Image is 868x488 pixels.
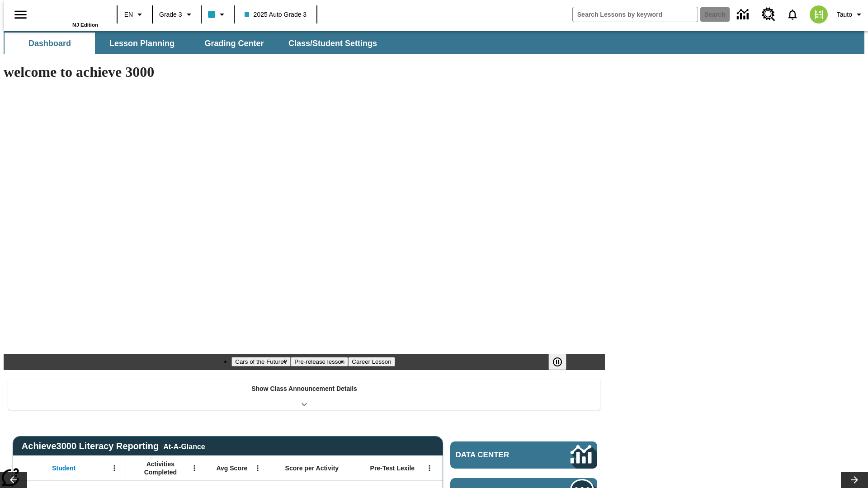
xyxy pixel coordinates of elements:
[156,6,198,23] button: Grade: Grade 3, Select a grade
[4,33,385,54] div: SubNavbar
[450,441,597,469] a: Data Center
[216,464,247,472] span: Avg Score
[39,3,98,28] div: Home
[72,22,98,28] span: NJ Edition
[756,2,781,27] a: Resource Center, Will open in new tab
[810,5,828,23] img: avatar image
[731,2,756,27] a: Data Center
[837,10,852,19] span: Tauto
[804,3,833,26] button: Select a new avatar
[5,33,95,54] button: Dashboard
[39,4,98,22] a: Home
[131,460,190,476] span: Activities Completed
[781,3,804,26] a: Notifications
[124,10,133,19] span: EN
[52,464,75,472] span: Student
[245,10,307,19] span: 2025 Auto Grade 3
[348,357,395,366] button: Slide 3 Career Lesson
[163,441,205,451] div: At-A-Glance
[370,464,415,472] span: Pre-Test Lexile
[204,6,231,23] button: Class color is light blue. Change class color
[188,461,201,475] button: Open Menu
[548,354,576,370] div: Pause
[97,33,187,54] button: Lesson Planning
[4,31,864,54] div: SubNavbar
[423,461,436,475] button: Open Menu
[22,441,205,451] span: Achieve3000 Literacy Reporting
[251,384,357,394] p: Show Class Announcement Details
[120,6,149,23] button: Language: EN, Select a language
[7,1,34,28] button: Open side menu
[251,461,264,475] button: Open Menu
[8,379,600,410] div: Show Class Announcement Details
[548,354,566,370] button: Pause
[833,6,868,23] button: Profile/Settings
[231,357,291,366] button: Slide 1 Cars of the Future?
[281,33,384,54] button: Class/Student Settings
[159,10,182,19] span: Grade 3
[841,472,868,488] button: Lesson carousel, Next
[285,464,339,472] span: Score per Activity
[189,33,279,54] button: Grading Center
[4,64,605,80] h1: welcome to achieve 3000
[573,7,698,22] input: search field
[456,450,540,460] span: Data Center
[108,461,121,475] button: Open Menu
[291,357,348,366] button: Slide 2 Pre-release lesson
